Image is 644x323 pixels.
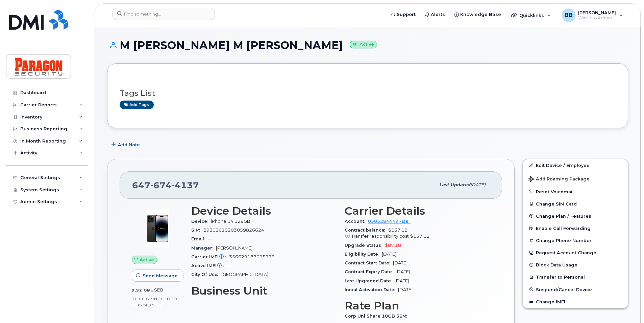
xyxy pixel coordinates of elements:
span: [DATE] [395,278,409,283]
button: Block Data Usage [523,259,628,271]
button: Add Roaming Package [523,172,628,186]
button: Transfer to Personal [523,271,628,283]
span: Corp Unl Share 10GB 36M [345,314,410,319]
span: Device [191,219,211,224]
span: iPhone 14 128GB [211,219,250,224]
img: image20231002-3703462-njx0qo.jpeg [137,208,178,249]
span: [GEOGRAPHIC_DATA] [221,272,268,277]
span: Active IMEI [191,263,227,268]
h1: M [PERSON_NAME] M [PERSON_NAME] [107,39,628,51]
button: Request Account Change [523,246,628,259]
button: Send Message [132,270,183,282]
a: Edit Device / Employee [523,159,628,171]
span: Add Roaming Package [528,176,590,183]
span: Account [345,219,368,224]
span: SIM [191,228,203,233]
span: Initial Activation Date [345,287,398,292]
span: 674 [150,180,172,190]
span: Last updated [439,182,470,187]
span: included this month [132,296,177,307]
span: 4137 [172,180,199,190]
button: Change SIM Card [523,198,628,210]
button: Reset Voicemail [523,186,628,198]
span: 89302610203059826624 [203,228,264,233]
span: 9.92 GB [132,288,150,293]
span: Eligibility Date [345,252,382,257]
button: Change Phone Number [523,234,628,246]
span: Carrier IMEI [191,254,229,259]
span: Email [191,236,208,241]
span: Contract Expiry Date [345,269,396,274]
span: Upgrade Status [345,243,385,248]
span: [DATE] [398,287,413,292]
span: 10.00 GB [132,297,153,301]
a: 0503284449 - Bell [368,219,411,224]
h3: Business Unit [191,285,337,297]
span: Enable Call Forwarding [536,226,591,231]
span: Add Note [118,142,140,148]
span: [DATE] [382,252,396,257]
span: Last Upgraded Date [345,278,395,283]
span: 647 [132,180,199,190]
a: Add tags [120,101,154,109]
small: Active [350,41,377,48]
button: Suspend/Cancel Device [523,283,628,296]
span: Transfer responsibility cost [351,234,409,239]
button: Change Plan / Features [523,210,628,222]
button: Enable Call Forwarding [523,222,628,234]
span: — [208,236,212,241]
h3: Tags List [120,89,616,98]
span: [DATE] [396,269,410,274]
span: Contract balance [345,228,388,233]
span: [DATE] [470,182,486,187]
span: $87.18 [385,243,401,248]
span: 356629187095779 [229,254,275,259]
h3: Rate Plan [345,300,490,312]
span: Manager [191,245,216,251]
span: Suspend/Cancel Device [536,287,592,292]
span: $137.18 [410,234,429,239]
span: City Of Use [191,272,221,277]
span: Send Message [143,273,178,279]
span: [PERSON_NAME] [216,245,252,251]
span: Change Plan / Features [536,213,591,218]
span: Contract Start Date [345,260,393,265]
span: — [227,263,231,268]
span: used [150,287,164,293]
button: Change IMEI [523,296,628,308]
span: $137.18 [345,228,490,240]
h3: Device Details [191,205,337,217]
h3: Carrier Details [345,205,490,217]
button: Add Note [107,138,146,151]
span: [DATE] [393,260,407,265]
span: Active [140,257,154,263]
